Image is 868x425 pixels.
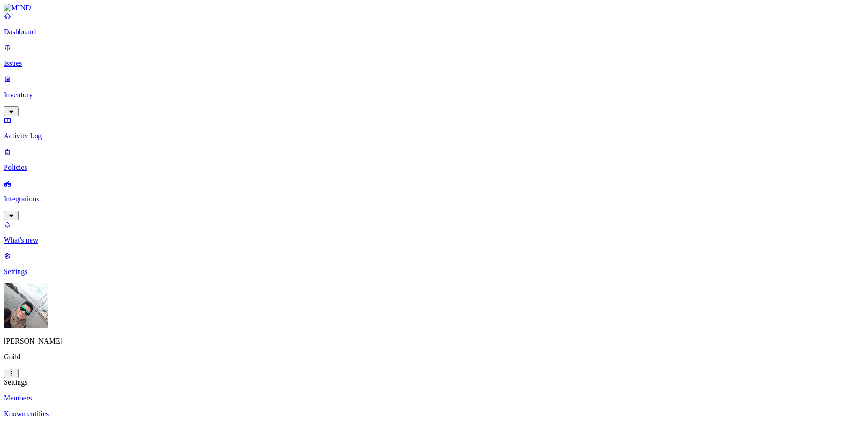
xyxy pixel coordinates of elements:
a: MIND [4,4,864,12]
img: Lula Insfran [4,283,48,328]
a: Dashboard [4,12,864,36]
a: Integrations [4,179,864,219]
p: What's new [4,236,864,244]
a: Activity Log [4,116,864,140]
p: [PERSON_NAME] [4,337,864,345]
a: Policies [4,148,864,172]
p: Settings [4,268,864,276]
p: Guild [4,353,864,361]
p: Dashboard [4,28,864,36]
a: Settings [4,252,864,276]
p: Inventory [4,91,864,99]
p: Integrations [4,195,864,203]
a: What's new [4,220,864,244]
p: Policies [4,163,864,172]
p: Issues [4,59,864,68]
img: MIND [4,4,31,12]
a: Inventory [4,75,864,115]
a: Members [4,394,864,402]
p: Activity Log [4,132,864,140]
a: Known entities [4,410,864,418]
a: Issues [4,44,864,68]
div: Settings [4,378,864,387]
